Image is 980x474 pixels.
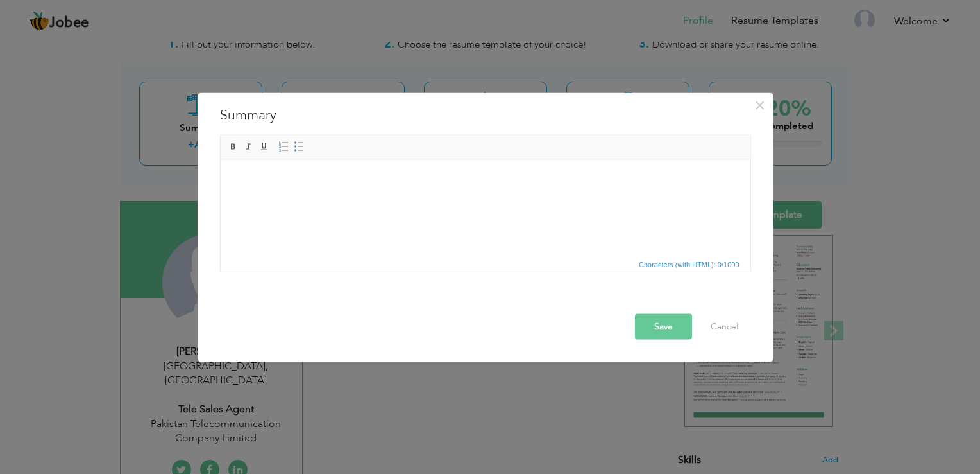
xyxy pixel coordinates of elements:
[750,95,770,116] button: Close
[221,160,750,256] iframe: Rich Text Editor, summaryEditor
[292,140,306,154] a: Insert/Remove Bulleted List
[698,314,751,340] button: Cancel
[635,314,692,340] button: Save
[257,140,271,154] a: Underline
[636,259,742,270] span: Characters (with HTML): 0/1000
[220,106,751,125] h3: Summary
[754,94,765,117] span: ×
[242,140,256,154] a: Italic
[226,140,241,154] a: Bold
[636,259,743,270] div: Statistics
[276,140,291,154] a: Insert/Remove Numbered List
